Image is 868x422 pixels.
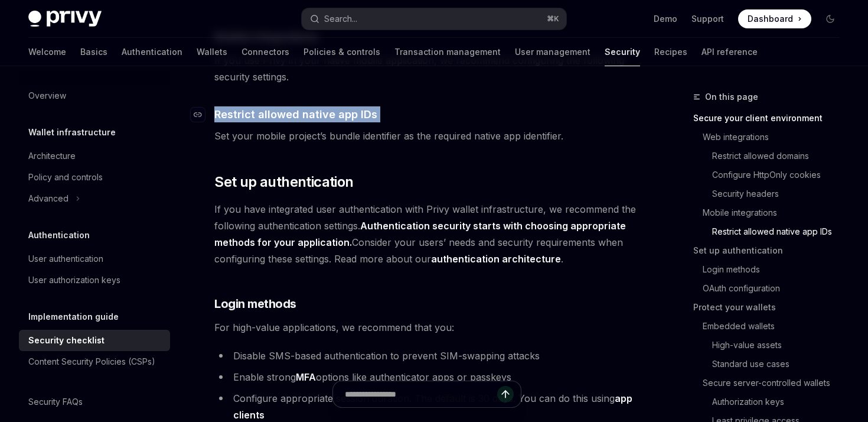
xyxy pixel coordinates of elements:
a: Standard use cases [693,355,849,374]
a: High-value assets [693,336,849,355]
span: Set your mobile project’s bundle identifier as the required native app identifier. [214,128,639,144]
li: Disable SMS-based authentication to prevent SIM-swapping attacks [214,348,639,364]
span: On this page [705,90,758,104]
a: Login methods [693,260,849,279]
a: User management [515,38,590,66]
a: Restrict allowed domains [693,147,849,165]
button: Toggle Advanced section [19,188,170,209]
a: authentication architecture [431,253,561,265]
a: Security checklist [19,330,170,351]
h5: Implementation guide [28,310,119,324]
div: Search... [324,12,357,26]
a: Welcome [28,38,66,66]
a: Web integrations [693,128,849,147]
a: Security [605,38,640,66]
div: Advanced [28,191,68,206]
a: User authentication [19,248,170,270]
a: Overview [19,85,170,106]
a: Recipes [654,38,687,66]
div: User authorization keys [28,273,120,287]
div: User authentication [28,252,103,266]
a: MFA [296,371,316,384]
a: Authorization keys [693,392,849,411]
a: Policy and controls [19,167,170,188]
a: Transaction management [394,38,501,66]
div: Policy and controls [28,170,103,184]
a: Secure server-controlled wallets [693,374,849,392]
strong: Authentication security starts with choosing appropriate methods for your application. [214,220,626,248]
button: Toggle dark mode [821,9,840,28]
div: Security checklist [28,333,105,348]
h5: Wallet infrastructure [28,125,116,139]
a: Wallets [197,38,227,66]
a: Security FAQs [19,391,170,413]
div: Architecture [28,149,76,163]
a: API reference [701,38,758,66]
a: Secure your client environment [693,109,849,128]
a: Configure HttpOnly cookies [693,165,849,184]
a: Security headers [693,184,849,203]
span: If you have integrated user authentication with Privy wallet infrastructure, we recommend the fol... [214,201,639,267]
li: Enable strong options like authenticator apps or passkeys [214,369,639,385]
a: Demo [654,13,677,25]
a: OAuth configuration [693,279,849,298]
span: Restrict allowed native app IDs [214,106,377,122]
a: Support [691,13,724,25]
a: Set up authentication [693,241,849,260]
h5: Authentication [28,228,90,242]
button: Send message [497,386,514,402]
span: Dashboard [748,13,793,25]
input: Ask a question... [345,381,497,407]
img: dark logo [28,11,102,27]
span: For high-value applications, we recommend that you: [214,319,639,336]
a: Architecture [19,145,170,167]
div: Security FAQs [28,395,83,409]
a: Basics [80,38,107,66]
div: Content Security Policies (CSPs) [28,355,155,369]
a: Connectors [242,38,289,66]
a: Policies & controls [304,38,380,66]
span: If you use Privy in your native mobile application, we recommend configuring the following securi... [214,52,639,85]
a: Dashboard [738,9,811,28]
button: Open search [302,8,566,30]
div: Overview [28,89,66,103]
a: Content Security Policies (CSPs) [19,351,170,372]
strong: Login methods [214,297,296,311]
a: User authorization keys [19,270,170,291]
a: Authentication [122,38,182,66]
span: Set up authentication [214,173,353,191]
a: Embedded wallets [693,317,849,336]
span: ⌘ K [547,14,559,24]
a: Mobile integrations [693,203,849,222]
a: Restrict allowed native app IDs [693,222,849,241]
a: Protect your wallets [693,298,849,317]
a: Navigate to header [191,106,214,122]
